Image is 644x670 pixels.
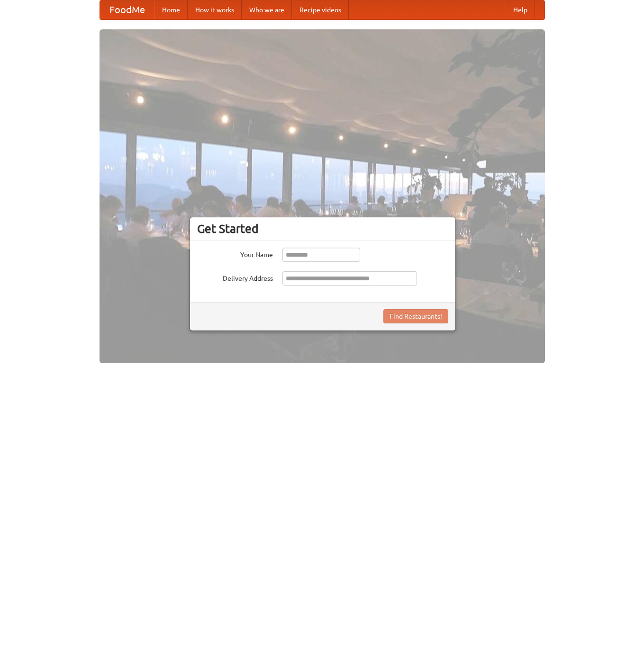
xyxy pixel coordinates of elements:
[383,309,448,323] button: Find Restaurants!
[506,0,535,19] a: Help
[100,0,154,19] a: FoodMe
[188,0,242,19] a: How it works
[197,271,273,283] label: Delivery Address
[197,222,448,236] h3: Get Started
[154,0,188,19] a: Home
[242,0,292,19] a: Who we are
[197,248,273,259] label: Your Name
[292,0,349,19] a: Recipe videos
